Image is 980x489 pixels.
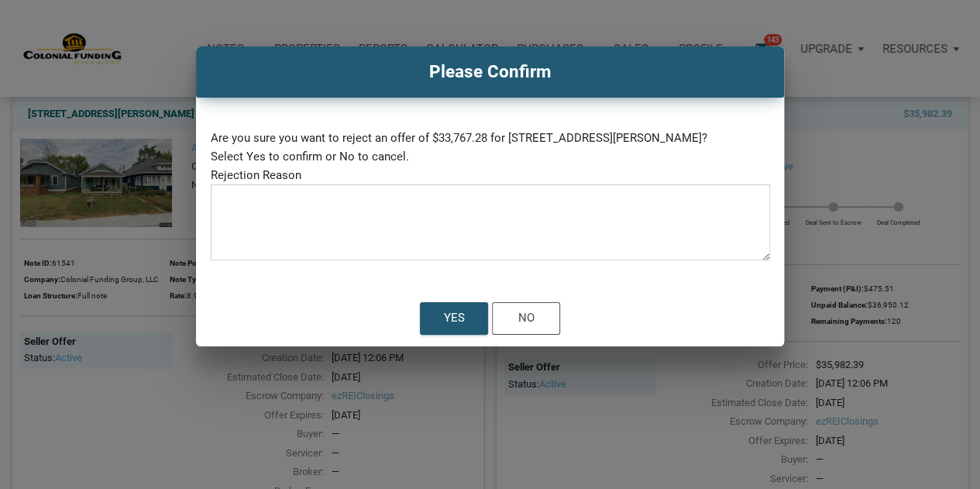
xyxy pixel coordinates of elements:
h4: Please Confirm [208,59,772,85]
div: Rejection Reason [211,166,770,184]
div: Are you sure you want to reject an offer of $33,767.28 for [STREET_ADDRESS][PERSON_NAME]? [211,129,770,147]
div: Select Yes to confirm or No to cancel. [211,147,770,166]
button: Yes [420,302,488,335]
button: No [492,302,560,335]
div: No [518,309,535,328]
div: Yes [444,309,465,328]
